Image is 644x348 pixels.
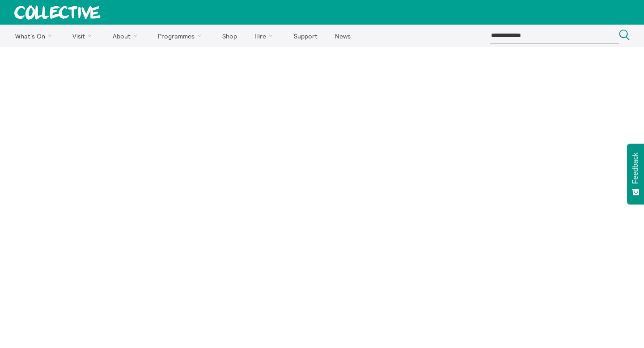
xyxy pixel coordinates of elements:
[247,25,284,47] a: Hire
[65,25,103,47] a: Visit
[7,25,63,47] a: What's On
[214,25,245,47] a: Shop
[327,25,358,47] a: News
[631,153,640,184] span: Feedback
[627,144,644,204] button: Feedback - Show survey
[105,25,148,47] a: About
[150,25,213,47] a: Programmes
[286,25,325,47] a: Support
